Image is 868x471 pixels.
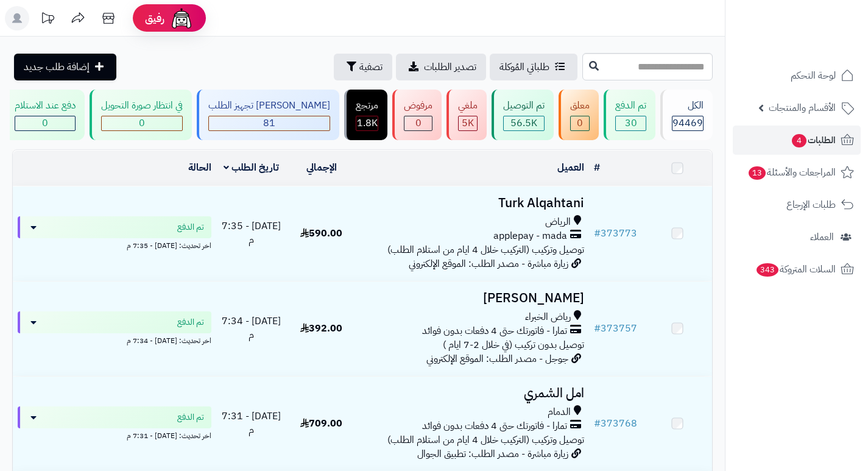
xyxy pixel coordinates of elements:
[548,405,571,419] span: الدمام
[15,99,76,113] div: دفع عند الاستلام
[356,99,378,113] div: مرتجع
[1,90,87,140] a: دفع عند الاستلام 0
[24,60,90,74] span: إضافة طلب جديد
[415,116,422,130] span: 0
[32,6,63,34] a: تحديثات المنصة
[361,386,584,400] h3: امل الشمري
[424,60,476,74] span: تصدير الطلبات
[556,90,601,140] a: معلق 0
[145,11,164,26] span: رفيق
[510,116,537,130] span: 56.5K
[672,116,703,130] span: 94469
[570,99,590,113] div: معلق
[594,321,637,336] a: #373757
[672,99,704,113] div: الكل
[785,28,856,54] img: logo-2.png
[404,99,432,113] div: مرفوض
[458,99,478,113] div: ملغي
[15,116,75,130] div: 0
[594,416,601,431] span: #
[490,54,577,80] a: طلباتي المُوكلة
[300,416,342,431] span: 709.00
[42,116,48,130] span: 0
[733,158,861,187] a: المراجعات والأسئلة13
[792,134,807,148] span: 4
[525,310,571,324] span: رياض الخبراء
[747,164,836,181] span: المراجعات والأسئلة
[733,222,861,252] a: العملاء
[417,447,568,461] span: زيارة مباشرة - مصدر الطلب: تطبيق الجوال
[658,90,715,140] a: الكل94469
[14,54,116,80] a: إضافة طلب جديد
[489,90,556,140] a: تم التوصيل 56.5K
[594,160,600,175] a: #
[422,419,567,433] span: تمارا - فاتورتك حتى 4 دفعات بدون فوائد
[594,416,637,431] a: #373768
[387,433,584,447] span: توصيل وتركيب (التركيب خلال 4 ايام من استلام الطلب)
[810,228,834,246] span: العملاء
[396,54,486,80] a: تصدير الطلبات
[18,238,211,251] div: اخر تحديث: [DATE] - 7:35 م
[493,229,567,243] span: applepay - mada
[222,219,281,247] span: [DATE] - 7:35 م
[359,60,383,74] span: تصفية
[615,99,646,113] div: تم الدفع
[139,116,145,130] span: 0
[791,67,836,84] span: لوحة التحكم
[224,160,279,175] a: تاريخ الطلب
[101,99,183,113] div: في انتظار صورة التحويل
[18,428,211,441] div: اخر تحديث: [DATE] - 7:31 م
[209,116,330,130] div: 81
[208,99,330,113] div: [PERSON_NAME] تجهيز الطلب
[733,126,861,155] a: الطلبات4
[357,116,378,130] span: 1.8K
[749,166,766,180] span: 13
[594,226,601,241] span: #
[306,160,337,175] a: الإجمالي
[444,90,489,140] a: ملغي 5K
[300,226,342,241] span: 590.00
[177,221,204,233] span: تم الدفع
[504,116,544,130] div: 56502
[577,116,583,130] span: 0
[557,160,584,175] a: العميل
[169,6,194,30] img: ai-face.png
[422,324,567,338] span: تمارا - فاتورتك حتى 4 دفعات بدون فوائد
[459,116,477,130] div: 4957
[18,333,211,346] div: اخر تحديث: [DATE] - 7:34 م
[387,243,584,257] span: توصيل وتركيب (التركيب خلال 4 ايام من استلام الطلب)
[733,255,861,284] a: السلات المتروكة343
[733,190,861,219] a: طلبات الإرجاع
[755,261,836,278] span: السلات المتروكة
[102,116,182,130] div: 0
[404,116,432,130] div: 0
[409,257,568,271] span: زيارة مباشرة - مصدر الطلب: الموقع الإلكتروني
[757,263,779,277] span: 343
[188,160,211,175] a: الحالة
[361,291,584,305] h3: [PERSON_NAME]
[462,116,474,130] span: 5K
[222,409,281,437] span: [DATE] - 7:31 م
[426,352,568,366] span: جوجل - مصدر الطلب: الموقع الإلكتروني
[342,90,390,140] a: مرتجع 1.8K
[601,90,658,140] a: تم الدفع 30
[361,196,584,210] h3: Turk Alqahtani
[499,60,549,74] span: طلباتي المُوكلة
[87,90,194,140] a: في انتظار صورة التحويل 0
[503,99,545,113] div: تم التوصيل
[222,314,281,342] span: [DATE] - 7:34 م
[177,316,204,328] span: تم الدفع
[791,132,836,149] span: الطلبات
[263,116,275,130] span: 81
[334,54,392,80] button: تصفية
[733,61,861,90] a: لوحة التحكم
[177,411,204,423] span: تم الدفع
[390,90,444,140] a: مرفوض 0
[300,321,342,336] span: 392.00
[786,196,836,213] span: طلبات الإرجاع
[571,116,589,130] div: 0
[625,116,637,130] span: 30
[594,226,637,241] a: #373773
[594,321,601,336] span: #
[356,116,378,130] div: 1807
